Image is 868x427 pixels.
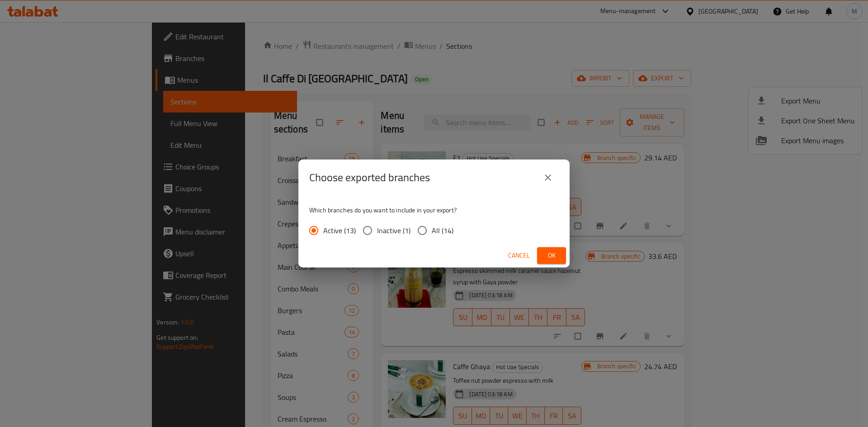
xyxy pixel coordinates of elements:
span: Ok [544,250,559,261]
span: Cancel [508,250,530,261]
button: close [537,167,559,188]
h2: Choose exported branches [309,170,430,185]
button: Cancel [505,247,533,264]
span: Inactive (1) [377,225,410,236]
span: Active (13) [323,225,356,236]
p: Which branches do you want to include in your export? [309,206,559,215]
span: All (14) [432,225,453,236]
button: Ok [537,247,566,264]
